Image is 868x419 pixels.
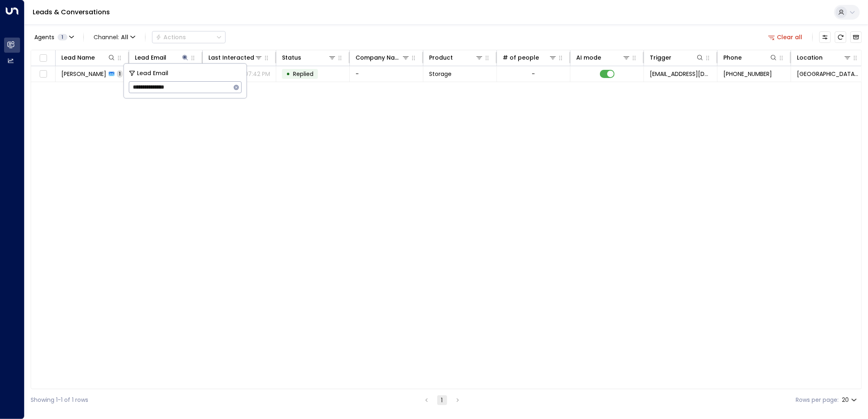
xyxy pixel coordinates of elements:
div: Last Interacted [208,53,263,62]
span: All [121,34,128,40]
button: Agents1 [31,31,77,43]
div: Status [282,53,301,62]
button: Actions [152,31,226,43]
div: Button group with a nested menu [152,31,226,43]
div: Actions [156,33,186,41]
div: Company Name [356,53,402,62]
button: Customize [819,31,831,43]
div: # of people [503,53,557,62]
div: Company Name [356,53,410,62]
div: 20 [842,394,859,406]
button: Archived Leads [850,31,862,43]
div: Product [429,53,483,62]
div: Trigger [650,53,671,62]
span: +447400706477 [723,70,772,78]
span: Refresh [835,31,846,43]
div: - [532,70,535,78]
div: AI mode [576,53,631,62]
div: Product [429,53,453,62]
div: Status [282,53,336,62]
div: Phone [723,53,778,62]
label: Rows per page: [796,396,839,404]
span: Space Station Kilburn [797,70,859,78]
span: Lead Email [137,69,168,78]
span: Channel: [90,31,139,43]
div: Last Interacted [208,53,254,62]
span: Replied [293,70,313,78]
nav: pagination navigation [421,395,463,405]
span: James Rami [61,70,106,78]
button: page 1 [437,395,447,405]
span: Agents [34,34,54,40]
span: Storage [429,70,452,78]
div: Lead Email [135,53,166,62]
span: 1 [58,34,67,40]
span: Toggle select row [38,69,48,79]
span: 1 [117,70,123,77]
a: Leads & Conversations [33,7,110,17]
div: Showing 1-1 of 1 rows [31,396,88,404]
div: Lead Name [61,53,116,62]
div: Trigger [650,53,704,62]
div: # of people [503,53,539,62]
div: Lead Email [135,53,189,62]
div: Location [797,53,852,62]
p: 07:42 PM [244,70,270,78]
div: AI mode [576,53,601,62]
button: Channel:All [90,31,139,43]
div: Location [797,53,823,62]
button: Clear all [765,31,806,43]
span: Toggle select all [38,53,48,63]
div: Phone [723,53,742,62]
span: leads@space-station.co.uk [650,70,711,78]
td: - [350,66,423,82]
div: • [286,67,290,81]
div: Lead Name [61,53,95,62]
